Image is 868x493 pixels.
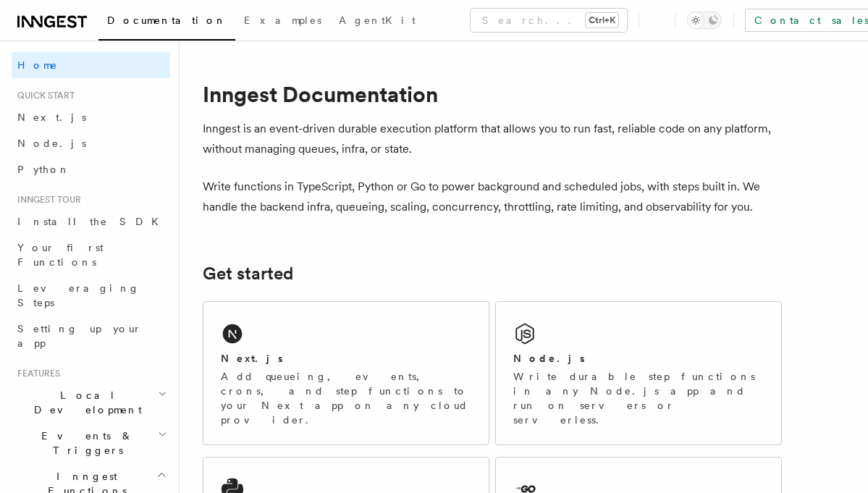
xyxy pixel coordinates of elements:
a: Documentation [98,4,235,41]
a: Node.js [12,130,170,156]
a: AgentKit [330,4,424,39]
p: Add queueing, events, crons, and step functions to your Next app on any cloud provider. [221,369,471,427]
button: Toggle dark mode [687,12,722,29]
span: Your first Functions [17,242,104,268]
a: Your first Functions [12,235,170,275]
span: Node.js [17,138,86,149]
span: Home [17,58,58,72]
span: Features [12,368,60,379]
span: Quick start [12,90,75,101]
a: Examples [235,4,330,39]
button: Local Development [12,382,170,423]
span: Setting up your app [17,323,142,349]
span: Python [17,164,70,175]
span: Install the SDK [17,216,167,227]
span: Local Development [12,388,158,417]
span: Inngest tour [12,194,81,206]
span: Examples [244,14,321,26]
a: Setting up your app [12,316,170,356]
a: Leveraging Steps [12,275,170,316]
span: Events & Triggers [12,429,158,458]
span: Leveraging Steps [17,282,140,308]
a: Next.jsAdd queueing, events, crons, and step functions to your Next app on any cloud provider. [203,301,489,445]
h2: Node.js [513,351,585,366]
a: Get started [203,264,293,284]
button: Search...Ctrl+K [471,9,627,32]
a: Python [12,156,170,182]
a: Home [12,52,170,78]
span: AgentKit [339,14,416,26]
p: Write durable step functions in any Node.js app and run on servers or serverless. [513,369,764,427]
p: Write functions in TypeScript, Python or Go to power background and scheduled jobs, with steps bu... [203,177,782,217]
kbd: Ctrl+K [586,13,618,28]
a: Install the SDK [12,208,170,235]
span: Documentation [107,14,227,26]
a: Next.js [12,104,170,130]
h2: Next.js [221,351,283,366]
p: Inngest is an event-driven durable execution platform that allows you to run fast, reliable code ... [203,119,782,159]
button: Events & Triggers [12,423,170,463]
a: Node.jsWrite durable step functions in any Node.js app and run on servers or serverless. [495,301,782,445]
h1: Inngest Documentation [203,81,782,107]
span: Next.js [17,111,86,123]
